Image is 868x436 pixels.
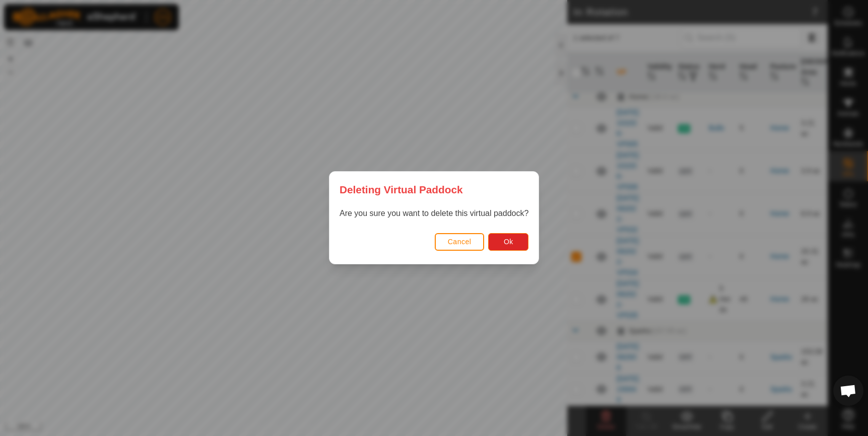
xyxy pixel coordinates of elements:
div: Open chat [833,376,863,406]
p: Are you sure you want to delete this virtual paddock? [340,208,528,220]
span: Ok [504,238,513,246]
span: Cancel [448,238,472,246]
button: Cancel [435,233,485,251]
span: Deleting Virtual Paddock [340,182,463,197]
button: Ok [488,233,528,251]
